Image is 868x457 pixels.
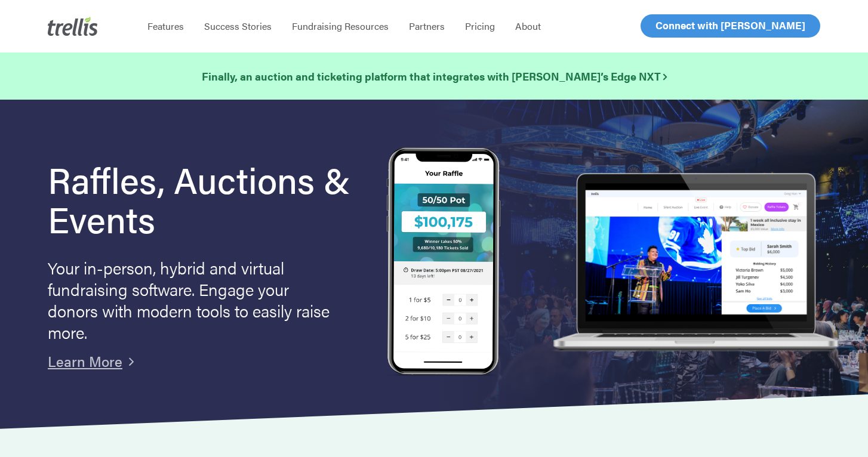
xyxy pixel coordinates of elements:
[48,257,334,342] p: Your in-person, hybrid and virtual fundraising software. Engage your donors with modern tools to ...
[204,19,272,33] span: Success Stories
[292,19,389,33] span: Fundraising Resources
[194,20,282,32] a: Success Stories
[455,20,505,32] a: Pricing
[387,147,500,378] img: Trellis Raffles, Auctions and Event Fundraising
[399,20,455,32] a: Partners
[515,19,541,33] span: About
[137,20,194,32] a: Features
[48,17,98,36] img: Trellis
[147,19,184,33] span: Features
[48,351,122,371] a: Learn More
[505,20,551,32] a: About
[547,173,844,353] img: rafflelaptop_mac_optim.png
[465,19,495,33] span: Pricing
[48,159,352,238] h1: Raffles, Auctions & Events
[409,19,445,33] span: Partners
[655,18,805,32] span: Connect with [PERSON_NAME]
[202,69,667,84] strong: Finally, an auction and ticketing platform that integrates with [PERSON_NAME]’s Edge NXT
[202,68,667,85] a: Finally, an auction and ticketing platform that integrates with [PERSON_NAME]’s Edge NXT
[641,14,820,38] a: Connect with [PERSON_NAME]
[282,20,399,32] a: Fundraising Resources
